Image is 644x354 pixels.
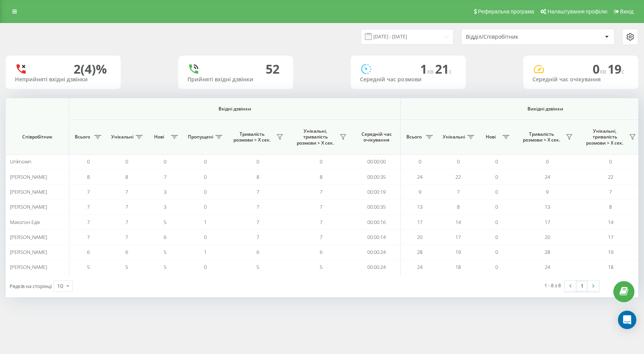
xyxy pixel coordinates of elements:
span: 13 [545,203,550,210]
span: 24 [417,173,422,180]
span: 1 [204,219,207,226]
div: Open Intercom Messenger [618,311,636,329]
span: 0 [495,203,498,210]
span: Унікальні, тривалість розмови > Х сек. [583,128,627,146]
span: Unknown [10,158,31,165]
span: 0 [457,158,460,165]
span: 19 [455,249,461,255]
span: 8 [87,173,90,180]
span: 1 [204,249,207,255]
span: 6 [125,249,128,255]
div: Середній час розмови [360,76,457,83]
span: 0 [204,173,207,180]
span: Нові [481,134,500,140]
span: 22 [455,173,461,180]
span: Нові [149,134,169,140]
span: Всього [404,134,424,140]
span: [PERSON_NAME] [10,188,47,195]
span: Вхідні дзвінки [89,106,380,112]
td: 00:00:24 [353,260,401,275]
span: 0 [495,263,498,270]
span: 0 [546,158,549,165]
span: 8 [125,173,128,180]
span: 7 [256,219,259,226]
span: 0 [495,219,498,226]
span: 3 [164,188,166,195]
span: 7 [87,188,90,195]
div: 52 [266,62,279,76]
span: 0 [495,249,498,255]
span: Тривалість розмови > Х сек. [519,131,563,143]
span: 19 [608,61,624,77]
td: 00:00:00 [353,154,401,169]
span: 17 [417,219,422,226]
span: Рядків на сторінці [10,283,52,290]
span: Пропущені [188,134,213,140]
td: 00:00:16 [353,214,401,229]
span: 28 [417,249,422,255]
span: 5 [320,263,322,270]
span: 28 [545,249,550,255]
span: 7 [256,188,259,195]
span: 5 [87,263,90,270]
span: [PERSON_NAME] [10,263,47,270]
span: 19 [608,249,613,255]
span: Всього [73,134,92,140]
span: c [449,67,452,76]
span: 17 [455,234,461,240]
span: c [621,67,624,76]
span: 17 [608,234,613,240]
span: 0 [495,188,498,195]
span: 20 [417,234,422,240]
div: Середній час очікування [532,76,629,83]
span: 5 [125,263,128,270]
span: Унікальні, тривалість розмови > Х сек. [293,128,337,146]
span: 20 [545,234,550,240]
div: 1 - 8 з 8 [544,282,561,289]
span: Тривалість розмови > Х сек. [230,131,274,143]
td: 00:00:35 [353,199,401,214]
span: 7 [457,188,460,195]
div: Прийняті вхідні дзвінки [187,76,284,83]
span: хв [600,67,608,76]
span: 0 [204,158,207,165]
span: 0 [164,158,166,165]
span: 17 [545,219,550,226]
span: 0 [204,188,207,195]
span: Макогон Едік [10,219,40,226]
span: 7 [320,188,322,195]
span: 0 [609,158,612,165]
span: 7 [320,219,322,226]
span: 7 [87,203,90,210]
span: 7 [256,203,259,210]
span: Унікальні [111,134,133,140]
span: 5 [256,263,259,270]
span: 0 [204,203,207,210]
span: 8 [256,173,259,180]
span: 21 [435,61,452,77]
span: 0 [495,173,498,180]
span: 7 [87,234,90,240]
span: 7 [320,203,322,210]
span: 1 [420,61,435,77]
span: 7 [125,188,128,195]
span: 24 [417,263,422,270]
span: 6 [87,249,90,255]
span: 7 [164,173,166,180]
span: 7 [125,219,128,226]
span: 6 [256,249,259,255]
span: 3 [164,203,166,210]
span: 9 [419,188,421,195]
span: 0 [495,234,498,240]
span: 6 [320,249,322,255]
span: 18 [455,263,461,270]
span: 22 [608,173,613,180]
td: 00:00:14 [353,230,401,245]
span: 7 [87,219,90,226]
span: 13 [417,203,422,210]
span: Реферальна програма [478,8,534,15]
div: 10 [57,282,63,290]
span: Середній час очікування [358,131,394,143]
span: 7 [609,188,612,195]
span: 0 [125,158,128,165]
